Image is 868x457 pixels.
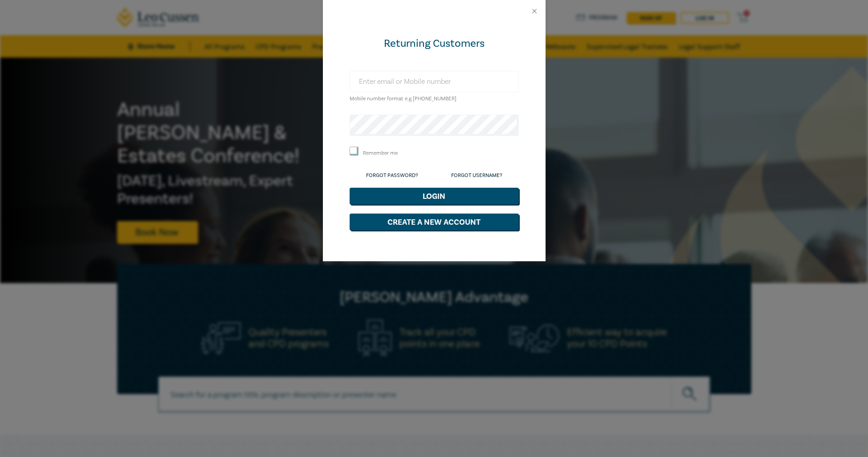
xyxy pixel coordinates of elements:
[530,7,538,15] button: Close
[366,172,418,179] a: Forgot Password?
[350,95,456,102] small: Mobile number format e.g [PHONE_NUMBER]
[350,214,519,231] button: Create a New Account
[350,188,519,205] button: Login
[350,37,519,51] div: Returning Customers
[451,172,502,179] a: Forgot Username?
[363,149,398,157] label: Remember me
[350,71,519,92] input: Enter email or Mobile number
